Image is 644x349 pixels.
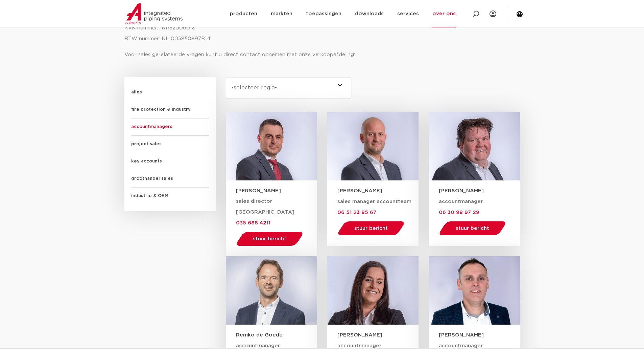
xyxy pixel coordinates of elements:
span: groothandel sales [131,170,209,188]
span: key accounts [131,153,209,170]
p: Voor sales gerelateerde vragen kunt u direct contact opnemen met onze verkoopafdeling: [124,49,520,60]
span: 035 688 4211 [236,220,270,225]
h3: Remko de Goede [236,331,317,339]
span: stuur bericht [253,236,286,241]
span: sales manager accountteam [337,199,411,204]
h3: [PERSON_NAME] [337,187,419,194]
h3: [PERSON_NAME] [439,331,520,339]
a: 06 30 98 97 29 [439,210,479,215]
span: stuur bericht [456,226,489,231]
span: accountmanager [439,199,483,204]
span: project sales [131,136,209,153]
h3: [PERSON_NAME] [439,187,520,194]
span: 06 51 23 85 67 [337,210,376,215]
span: accountmanager [337,343,381,348]
a: 06 51 23 85 67 [337,210,376,215]
span: accountmanager [236,343,280,348]
span: alles [131,84,209,101]
h3: [PERSON_NAME] [236,187,317,194]
a: 035 688 4211 [236,220,270,225]
span: 06 30 98 97 29 [439,210,479,215]
span: sales director [GEOGRAPHIC_DATA] [236,199,294,215]
span: accountmanagers [131,118,209,136]
h3: [PERSON_NAME] [337,331,419,339]
span: industrie & OEM [131,188,209,204]
span: fire protection & industry [131,101,209,118]
p: KVK nummer: NR32006018 BTW nummer: NL 005850897B14 [124,23,520,44]
span: accountmanager [439,343,483,348]
span: stuur bericht [354,226,388,231]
